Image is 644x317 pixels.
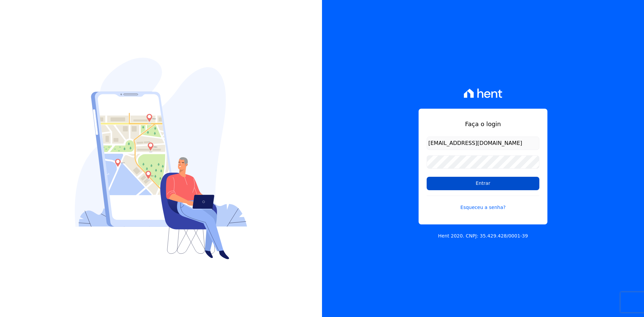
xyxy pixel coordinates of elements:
[427,177,539,190] input: Entrar
[438,232,528,240] p: Hent 2020. CNPJ: 35.429.428/0001-39
[427,137,539,150] input: Email
[427,119,539,128] h1: Faça o login
[427,196,539,211] a: Esqueceu a senha?
[75,58,247,259] img: Login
